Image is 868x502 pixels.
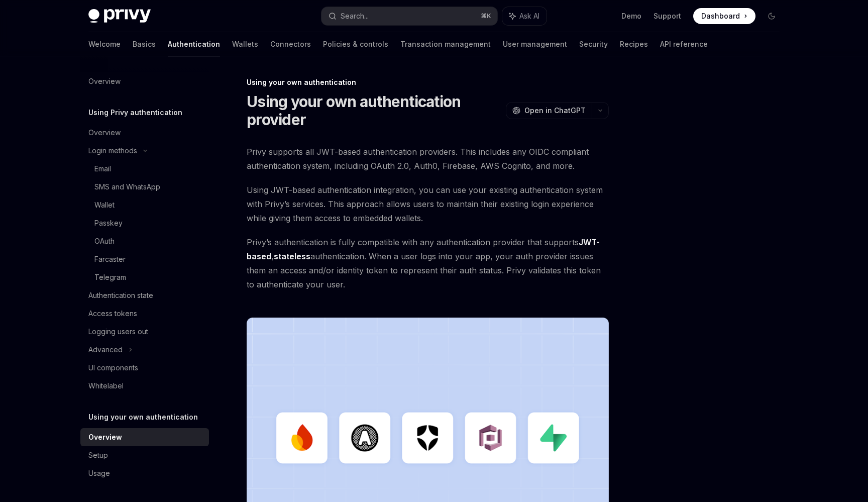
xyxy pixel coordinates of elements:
div: Login methods [88,145,137,157]
div: Authentication state [88,289,153,302]
div: Passkey [94,217,123,229]
div: Usage [88,467,110,479]
a: User management [503,32,567,56]
div: Logging users out [88,326,148,338]
a: Recipes [620,32,648,56]
span: Privy’s authentication is fully compatible with any authentication provider that supports , authe... [247,235,609,291]
div: Whitelabel [88,380,124,392]
a: Whitelabel [80,377,209,395]
button: Search...⌘K [321,7,497,25]
div: Search... [341,10,369,22]
h5: Using Privy authentication [88,107,182,119]
a: Connectors [270,32,311,56]
div: Access tokens [88,308,137,320]
a: Overview [80,428,209,446]
a: UI components [80,359,209,377]
div: Farcaster [94,253,126,265]
span: Open in ChatGPT [524,106,586,116]
img: dark logo [88,9,151,23]
div: Advanced [88,344,123,356]
a: Usage [80,464,209,482]
a: Authentication [168,32,220,56]
span: Dashboard [701,11,740,21]
div: Overview [88,75,121,87]
div: Using your own authentication [247,77,609,87]
div: SMS and WhatsApp [94,181,160,193]
div: UI components [88,362,138,374]
a: Access tokens [80,305,209,323]
button: Open in ChatGPT [506,102,592,119]
div: OAuth [94,235,115,247]
a: Overview [80,124,209,142]
a: Farcaster [80,250,209,268]
div: Overview [88,431,122,443]
a: OAuth [80,232,209,250]
a: Wallets [232,32,258,56]
a: Logging users out [80,323,209,341]
a: Basics [133,32,156,56]
a: Overview [80,72,209,90]
a: Support [654,11,681,21]
span: Using JWT-based authentication integration, you can use your existing authentication system with ... [247,183,609,225]
a: Welcome [88,32,121,56]
span: Ask AI [519,11,539,21]
div: Setup [88,449,108,461]
a: Dashboard [693,8,755,24]
a: stateless [274,251,310,262]
button: Toggle dark mode [764,8,780,24]
a: Security [579,32,608,56]
a: Passkey [80,214,209,232]
a: Authentication state [80,286,209,305]
a: API reference [660,32,708,56]
h5: Using your own authentication [88,411,198,423]
span: ⌘ K [481,12,491,20]
button: Ask AI [502,7,547,25]
span: Privy supports all JWT-based authentication providers. This includes any OIDC compliant authentic... [247,145,609,173]
a: Telegram [80,268,209,286]
a: Wallet [80,196,209,214]
div: Telegram [94,271,126,283]
a: Email [80,160,209,178]
div: Overview [88,127,121,139]
div: Email [94,163,111,175]
a: Setup [80,446,209,464]
a: Transaction management [400,32,491,56]
div: Wallet [94,199,115,211]
a: SMS and WhatsApp [80,178,209,196]
h1: Using your own authentication provider [247,92,502,129]
a: Policies & controls [323,32,388,56]
a: Demo [621,11,641,21]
